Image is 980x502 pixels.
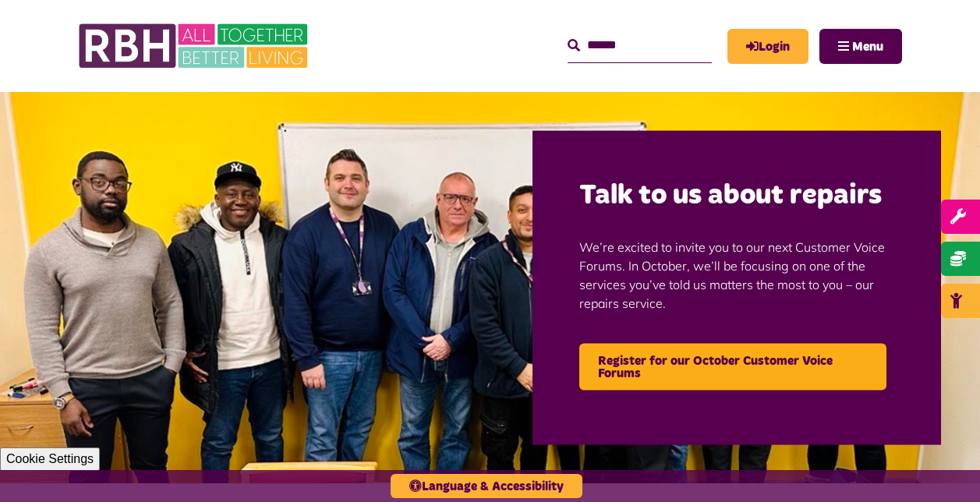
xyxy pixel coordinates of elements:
button: Navigation [819,29,902,64]
a: Register for our October Customer Voice Forums [579,343,886,390]
p: We’re excited to invite you to our next Customer Voice Forums. In October, we’ll be focusing on o... [579,214,894,335]
button: Language & Accessibility [391,474,582,498]
a: MyRBH [727,29,808,64]
img: RBH [78,16,312,76]
span: Menu [852,41,883,53]
h2: Talk to us about repairs [579,178,894,214]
